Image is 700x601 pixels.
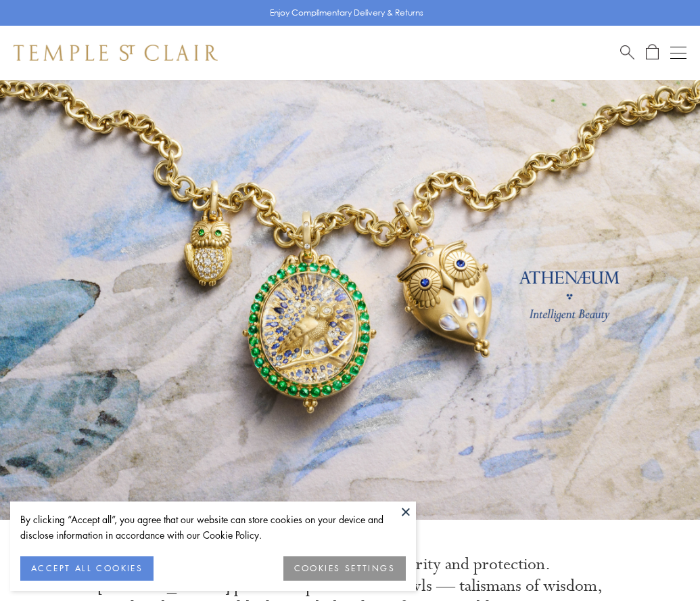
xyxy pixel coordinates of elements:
[646,44,659,61] a: Open Shopping Bag
[270,6,423,20] p: Enjoy Complimentary Delivery & Returns
[283,556,406,581] button: COOKIES SETTINGS
[20,556,154,581] button: ACCEPT ALL COOKIES
[670,45,686,61] button: Open navigation
[20,512,406,543] div: By clicking “Accept all”, you agree that our website can store cookies on your device and disclos...
[620,44,634,61] a: Search
[14,45,218,61] img: Temple St. Clair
